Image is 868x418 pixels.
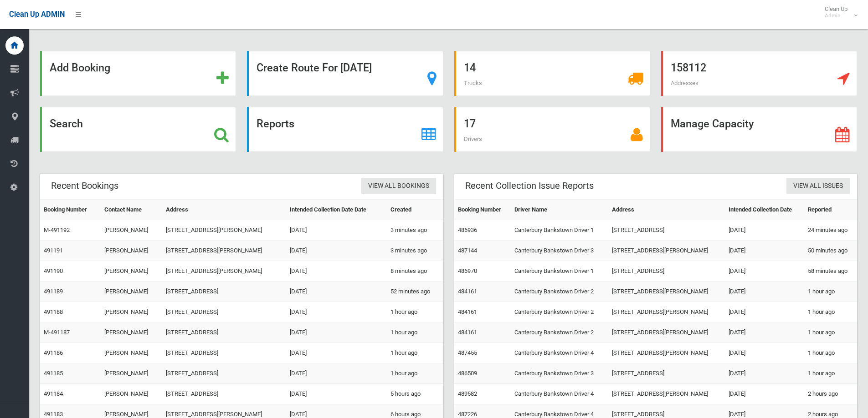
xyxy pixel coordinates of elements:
th: Booking Number [40,200,101,220]
td: 1 hour ago [804,282,857,302]
td: [STREET_ADDRESS][PERSON_NAME] [608,282,724,302]
td: [PERSON_NAME] [101,322,162,343]
td: 1 hour ago [387,363,443,384]
th: Driver Name [511,200,608,220]
td: [STREET_ADDRESS][PERSON_NAME] [162,220,286,241]
strong: 17 [464,117,476,130]
strong: Search [50,117,83,130]
th: Contact Name [101,200,162,220]
a: View All Issues [786,178,850,195]
a: 484161 [458,329,477,336]
td: [STREET_ADDRESS] [162,343,286,363]
strong: Create Route For [DATE] [257,61,372,74]
a: 491189 [44,288,63,295]
a: Manage Capacity [661,107,857,152]
a: 487144 [458,247,477,254]
td: [DATE] [725,384,804,404]
td: 1 hour ago [387,302,443,322]
td: [STREET_ADDRESS] [162,363,286,384]
td: [DATE] [725,220,804,241]
td: Canterbury Bankstown Driver 3 [511,363,608,384]
span: Trucks [464,80,482,86]
td: [DATE] [286,261,387,282]
header: Recent Collection Issue Reports [454,177,605,195]
td: [STREET_ADDRESS][PERSON_NAME] [162,241,286,261]
td: [DATE] [725,322,804,343]
th: Address [162,200,286,220]
td: [STREET_ADDRESS] [608,220,724,241]
td: [DATE] [286,322,387,343]
a: 491188 [44,308,63,315]
a: 491186 [44,349,63,356]
strong: Add Booking [50,61,110,74]
td: 1 hour ago [387,322,443,343]
td: 58 minutes ago [804,261,857,282]
a: 489582 [458,390,477,397]
td: 24 minutes ago [804,220,857,241]
td: 8 minutes ago [387,261,443,282]
td: [STREET_ADDRESS][PERSON_NAME] [608,241,724,261]
td: [PERSON_NAME] [101,261,162,282]
td: 5 hours ago [387,384,443,404]
a: Add Booking [40,51,236,96]
td: 1 hour ago [387,343,443,363]
span: Drivers [464,136,482,142]
td: [STREET_ADDRESS][PERSON_NAME] [608,343,724,363]
a: 491190 [44,267,63,274]
td: 1 hour ago [804,363,857,384]
td: Canterbury Bankstown Driver 2 [511,282,608,302]
td: 3 minutes ago [387,220,443,241]
a: 158112 Addresses [661,51,857,96]
td: [DATE] [286,302,387,322]
a: 486509 [458,370,477,377]
td: [STREET_ADDRESS] [162,282,286,302]
strong: 14 [464,61,476,74]
th: Created [387,200,443,220]
td: Canterbury Bankstown Driver 4 [511,384,608,404]
td: [STREET_ADDRESS][PERSON_NAME] [608,384,724,404]
td: [PERSON_NAME] [101,343,162,363]
td: [STREET_ADDRESS] [608,261,724,282]
strong: Reports [257,117,294,130]
a: 484161 [458,288,477,295]
td: [DATE] [286,363,387,384]
td: [DATE] [725,343,804,363]
td: [DATE] [286,384,387,404]
a: 491191 [44,247,63,254]
td: [STREET_ADDRESS] [162,384,286,404]
span: Addresses [671,80,699,86]
strong: Manage Capacity [671,117,754,130]
td: [DATE] [725,241,804,261]
a: 491183 [44,411,63,418]
span: Clean Up ADMIN [9,10,65,19]
td: 2 hours ago [804,384,857,404]
td: [DATE] [286,241,387,261]
td: [STREET_ADDRESS][PERSON_NAME] [608,322,724,343]
td: [DATE] [286,282,387,302]
td: Canterbury Bankstown Driver 1 [511,220,608,241]
a: 491185 [44,370,63,377]
a: Create Route For [DATE] [247,51,443,96]
td: Canterbury Bankstown Driver 4 [511,343,608,363]
td: [PERSON_NAME] [101,282,162,302]
a: View All Bookings [361,178,436,195]
strong: 158112 [671,61,706,74]
a: 486936 [458,227,477,233]
td: [DATE] [286,220,387,241]
td: [DATE] [286,343,387,363]
td: [STREET_ADDRESS] [162,322,286,343]
th: Intended Collection Date [725,200,804,220]
td: Canterbury Bankstown Driver 2 [511,322,608,343]
td: [PERSON_NAME] [101,302,162,322]
td: [DATE] [725,302,804,322]
td: [PERSON_NAME] [101,241,162,261]
td: [STREET_ADDRESS] [608,363,724,384]
td: 52 minutes ago [387,282,443,302]
td: [PERSON_NAME] [101,363,162,384]
td: [STREET_ADDRESS][PERSON_NAME] [608,302,724,322]
small: Admin [825,12,847,19]
td: Canterbury Bankstown Driver 1 [511,261,608,282]
a: 14 Trucks [454,51,650,96]
td: Canterbury Bankstown Driver 2 [511,302,608,322]
td: 1 hour ago [804,343,857,363]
